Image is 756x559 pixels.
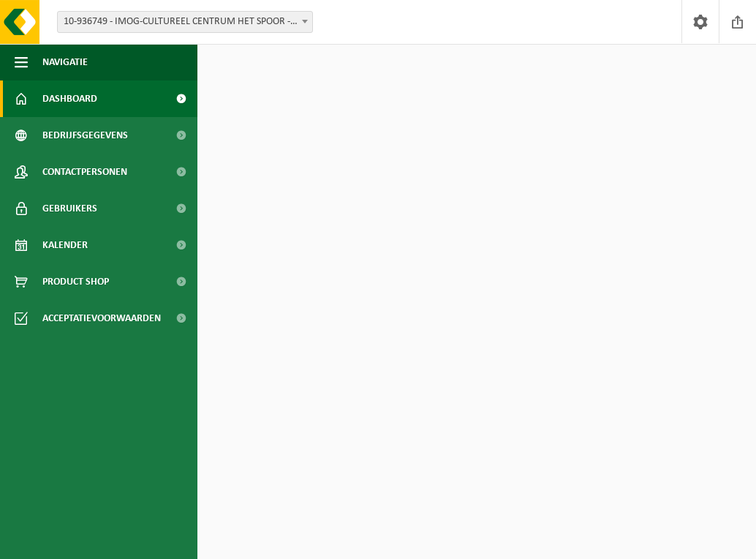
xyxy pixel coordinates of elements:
[42,300,161,337] span: Acceptatievoorwaarden
[42,227,88,263] span: Kalender
[42,190,97,227] span: Gebruikers
[58,12,312,32] span: 10-936749 - IMOG-CULTUREEL CENTRUM HET SPOOR - HARELBEKE
[42,263,109,300] span: Product Shop
[42,154,127,190] span: Contactpersonen
[42,117,128,154] span: Bedrijfsgegevens
[42,44,88,80] span: Navigatie
[57,11,313,33] span: 10-936749 - IMOG-CULTUREEL CENTRUM HET SPOOR - HARELBEKE
[42,80,97,117] span: Dashboard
